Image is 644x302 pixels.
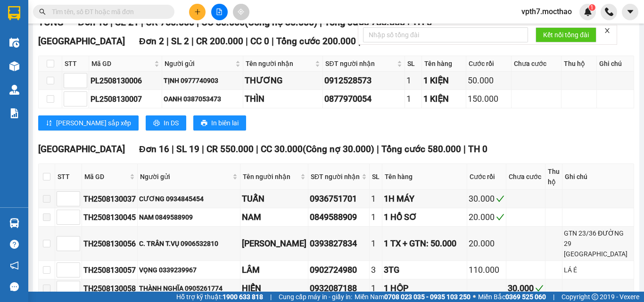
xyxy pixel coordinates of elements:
[242,237,306,250] div: [PERSON_NAME]
[561,56,597,72] th: Thu hộ
[62,56,89,72] th: STT
[562,164,634,190] th: Ghi chú
[308,279,370,298] td: 0932087188
[261,144,303,155] span: CC 30.000
[371,192,380,205] div: 1
[139,36,164,47] span: Đơn 2
[512,56,562,72] th: Chưa cước
[468,144,487,155] span: TH 0
[256,144,258,155] span: |
[584,8,592,16] img: icon-new-feature
[216,8,223,15] span: file-add
[139,144,169,155] span: Đơn 16
[223,293,263,301] strong: 1900 633 818
[91,75,160,87] div: PL2508130006
[245,92,322,106] div: THÌN
[311,171,360,182] span: SĐT người nhận
[463,144,466,155] span: |
[206,144,254,155] span: CR 550.000
[89,72,162,90] td: PL2508130006
[324,74,403,87] div: 0912528573
[406,92,420,106] div: 1
[308,208,370,227] td: 0849588909
[10,240,19,249] span: question-circle
[514,6,579,17] span: vpth7.mocthao
[370,164,382,190] th: SL
[194,8,201,15] span: plus
[543,30,589,40] span: Kết nối tổng đài
[406,74,420,87] div: 1
[553,292,554,302] span: |
[310,237,368,250] div: 0393827834
[382,164,467,190] th: Tên hàng
[308,261,370,279] td: 0902724980
[243,72,323,90] td: THƯƠNG
[82,227,138,261] td: TH2508130056
[10,282,19,291] span: message
[233,4,249,20] button: aim
[384,237,465,250] div: 1 TX + GTN: 50.000
[405,56,422,72] th: SL
[189,4,206,20] button: plus
[466,56,512,72] th: Cước rồi
[242,263,306,277] div: LÂM
[310,211,368,224] div: 0849588909
[592,294,598,300] span: copyright
[325,58,395,69] span: SĐT người nhận
[82,279,138,298] td: TH2508130058
[384,293,471,301] strong: 0708 023 035 - 0935 103 250
[83,193,136,205] div: TH2508130037
[272,36,274,47] span: |
[191,36,194,47] span: |
[604,27,611,34] span: close
[139,238,239,249] div: C. TRÂN T.VỤ 0906532810
[166,36,169,47] span: |
[38,36,125,47] span: [GEOGRAPHIC_DATA]
[240,279,308,298] td: HIẾN
[622,4,638,20] button: caret-down
[270,292,272,302] span: |
[422,56,466,72] th: Tên hàng
[371,263,380,277] div: 3
[201,120,207,127] span: printer
[469,263,504,277] div: 110.000
[39,8,46,15] span: search
[246,58,314,69] span: Tên người nhận
[323,90,405,108] td: 0877970054
[89,90,162,108] td: PL2508130007
[240,261,308,279] td: LÂM
[9,38,19,48] img: warehouse-icon
[9,61,19,71] img: warehouse-icon
[83,264,136,276] div: TH2508130057
[371,237,380,250] div: 1
[506,164,545,190] th: Chưa cước
[193,115,246,131] button: printerIn biên lai
[91,58,152,69] span: Mã GD
[536,27,596,42] button: Kết nối tổng đài
[306,144,371,155] span: Công nợ 30.000
[589,4,595,11] sup: 1
[323,72,405,90] td: 0912528573
[355,292,471,302] span: Miền Nam
[82,208,138,227] td: TH2508130045
[139,283,239,294] div: THÀNH NGHĨA 0905261774
[276,36,356,47] span: Tổng cước 200.000
[384,263,465,277] div: 3TG
[9,108,19,118] img: solution-icon
[176,292,263,302] span: Hỗ trợ kỹ thuật:
[139,212,239,222] div: NAM 0849588909
[308,227,370,261] td: 0393827834
[381,144,461,155] span: Tổng cước 580.000
[363,27,528,42] input: Nhập số tổng đài
[597,56,634,72] th: Ghi chú
[83,238,136,250] div: TH2508130056
[139,194,239,204] div: CƯƠNG 0934845454
[423,74,464,87] div: 1 KIỆN
[9,218,19,228] img: warehouse-icon
[508,282,544,295] div: 30.000
[240,208,308,227] td: NAM
[55,164,82,190] th: STT
[164,118,179,128] span: In DS
[84,171,128,182] span: Mã GD
[38,115,139,131] button: sort-ascending[PERSON_NAME] sắp xếp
